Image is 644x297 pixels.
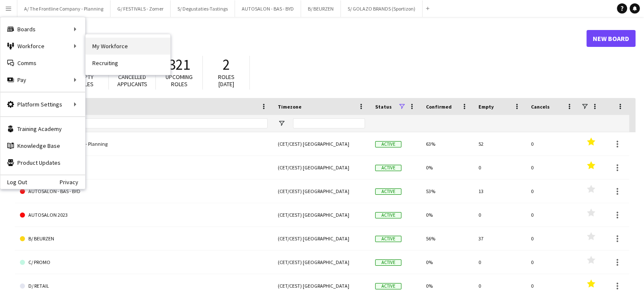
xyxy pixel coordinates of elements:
button: A/ The Frontline Company - Planning [17,0,111,17]
div: 56% [421,227,473,250]
div: 0 [526,156,578,179]
button: B/ BEURZEN [301,0,341,17]
input: Board name Filter Input [35,118,268,128]
a: Knowledge Base [0,137,85,154]
div: 0 [473,156,526,179]
div: (CET/CEST) [GEOGRAPHIC_DATA] [273,156,370,179]
div: 0 [473,251,526,274]
div: (CET/CEST) [GEOGRAPHIC_DATA] [273,227,370,250]
div: 13 [473,180,526,203]
span: 321 [169,55,190,74]
a: AUTOSALON 2023 [20,203,268,227]
a: C/ PROMO [20,251,268,274]
span: Roles [DATE] [218,73,235,88]
button: S/ Degustaties-Tastings [171,0,235,17]
div: 0% [421,251,473,274]
a: Privacy [60,179,85,185]
div: Pay [0,71,85,88]
span: Confirmed [426,104,452,110]
a: A/ The Frontline Company - Planning [20,132,268,156]
div: (CET/CEST) [GEOGRAPHIC_DATA] [273,132,370,155]
div: Workforce [0,38,85,54]
h1: Boards [15,32,586,45]
div: 0% [421,156,473,179]
span: Active [375,141,401,147]
button: G/ FESTIVALS - Zomer [111,0,171,17]
div: Boards [0,21,85,38]
div: 0 [526,132,578,155]
div: 63% [421,132,473,155]
div: (CET/CEST) [GEOGRAPHIC_DATA] [273,251,370,274]
div: Platform Settings [0,96,85,113]
span: Active [375,212,401,218]
div: 0 [526,251,578,274]
span: Cancelled applicants [117,73,147,88]
div: 0 [526,180,578,203]
span: Active [375,283,401,289]
button: AUTOSALON - BAS - BYD [235,0,301,17]
a: Comms [0,54,85,71]
span: Timezone [278,104,301,110]
a: Log Out [0,179,27,185]
div: (CET/CEST) [GEOGRAPHIC_DATA] [273,180,370,203]
button: Open Filter Menu [278,120,285,127]
div: 0 [526,227,578,250]
a: My Workforce [86,38,170,54]
span: Active [375,236,401,242]
div: 0% [421,203,473,226]
div: 53% [421,180,473,203]
div: 0 [526,203,578,226]
div: 0 [473,203,526,226]
span: Active [375,259,401,266]
div: 52 [473,132,526,155]
div: (CET/CEST) [GEOGRAPHIC_DATA] [273,203,370,226]
a: Recruiting [86,54,170,71]
a: New Board [586,30,636,47]
span: Active [375,188,401,195]
input: Timezone Filter Input [293,118,365,128]
div: 37 [473,227,526,250]
span: Status [375,104,392,110]
span: Active [375,165,401,171]
a: Product Updates [0,154,85,171]
span: Upcoming roles [166,73,193,88]
span: 2 [223,55,230,74]
a: Training Academy [0,120,85,137]
button: S/ GOLAZO BRANDS (Sportizon) [341,0,423,17]
a: AUTOSALON - BAS - BYD [20,180,268,203]
a: B/ BEURZEN [20,227,268,251]
a: AS/ AUTOSALON 2022 [20,156,268,180]
span: Cancels [531,104,550,110]
span: Empty [478,104,494,110]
